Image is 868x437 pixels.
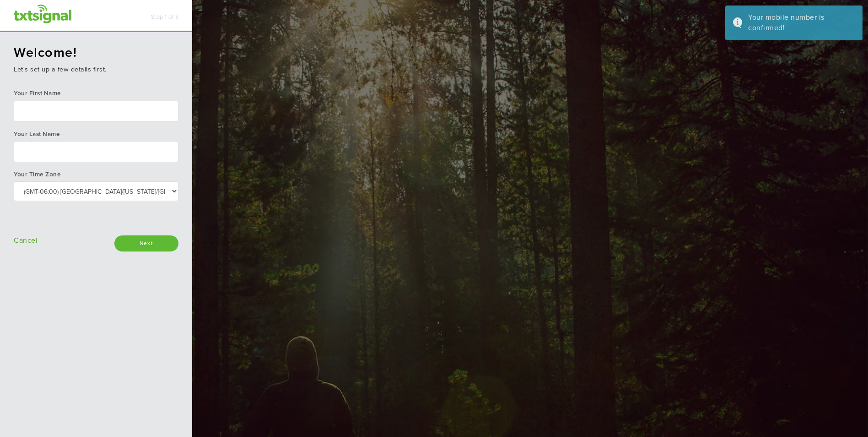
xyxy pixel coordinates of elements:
[151,5,179,29] div: Step 1 of 3
[14,65,178,75] p: Let's set up a few details first.
[114,235,178,251] input: Next
[14,170,61,179] label: Your Time Zone
[14,46,178,60] h1: Welcome!
[14,236,38,245] a: Cancel
[748,12,856,33] div: Your mobile number is confirmed!
[14,1,71,26] a: txtsignal
[14,89,61,98] label: Your First Name
[14,130,60,139] label: Your Last Name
